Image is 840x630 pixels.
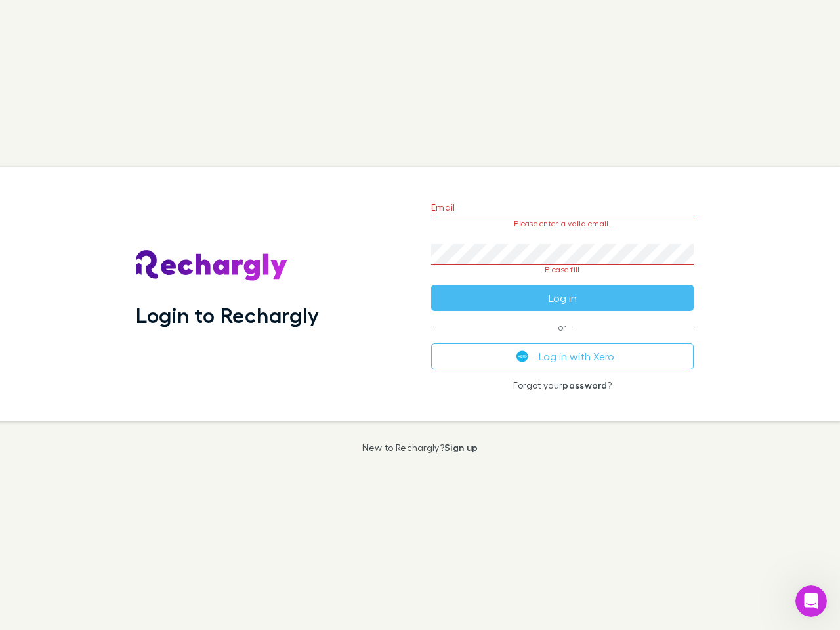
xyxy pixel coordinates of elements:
[136,250,288,282] img: Rechargly's Logo
[362,442,478,453] p: New to Rechargly?
[431,327,694,327] span: or
[431,265,694,274] p: Please fill
[444,442,478,453] a: Sign up
[431,380,694,390] p: Forgot your ?
[795,585,827,617] iframe: Intercom live chat
[136,303,319,327] h1: Login to Rechargly
[431,343,694,369] button: Log in with Xero
[431,285,694,311] button: Log in
[516,350,528,362] img: Xero's logo
[562,379,607,390] a: password
[431,219,694,228] p: Please enter a valid email.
